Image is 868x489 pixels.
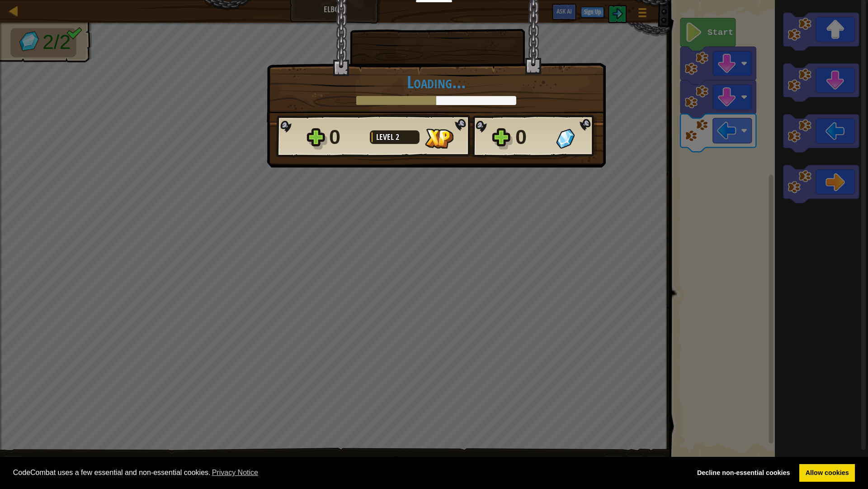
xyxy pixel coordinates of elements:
[211,466,260,479] a: learn more about cookies
[425,129,453,149] img: XP Gained
[276,72,596,91] h1: Loading...
[515,123,551,152] div: 0
[691,464,796,482] a: deny cookies
[13,466,684,479] span: CodeCombat uses a few essential and non-essential cookies.
[329,123,364,152] div: 0
[799,464,855,482] a: allow cookies
[376,131,396,143] span: Level
[396,131,399,143] span: 2
[556,129,575,149] img: Gems Gained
